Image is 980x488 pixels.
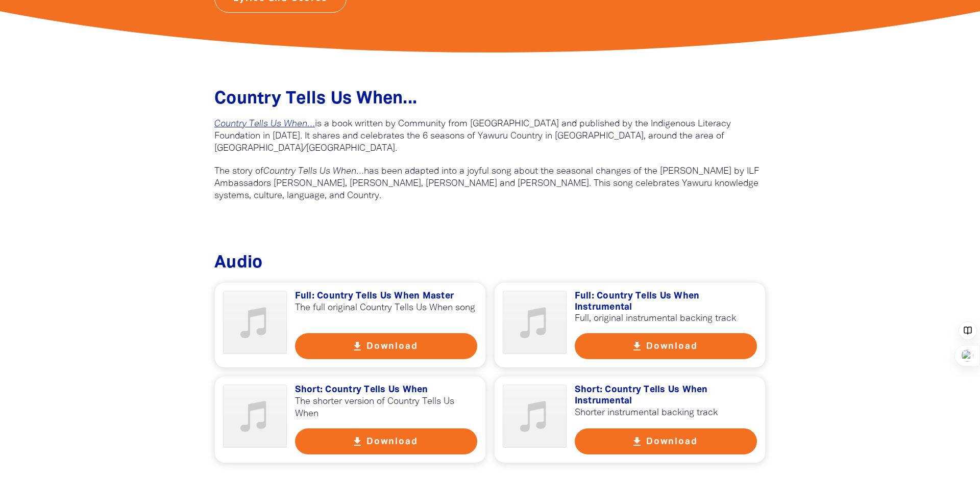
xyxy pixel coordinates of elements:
[575,428,757,454] button: get_app Download
[214,91,417,107] span: Country Tells Us When﻿...
[214,118,766,155] p: is a book written by Community from [GEOGRAPHIC_DATA] and published by the Indigenous Literacy Fo...
[295,385,478,396] h3: Short: Country Tells Us When
[631,340,643,353] i: get_app
[575,291,757,313] h3: Full: Country Tells Us When Instrumental
[295,428,478,454] button: get_app Download
[263,167,364,176] em: Country Tells Us When…
[214,166,766,202] p: The story of has been adapted into a joyful song about the seasonal changes of the [PERSON_NAME] ...
[575,333,757,359] button: get_app Download
[351,340,363,353] i: get_app
[295,291,478,302] h3: Full: Country Tells Us When Master
[575,385,757,406] h3: Short: Country Tells Us When Instrumental
[295,333,478,359] button: get_app Download
[631,436,643,448] i: get_app
[214,120,315,128] a: Country Tells Us When…
[351,436,363,448] i: get_app
[214,255,262,271] span: Audio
